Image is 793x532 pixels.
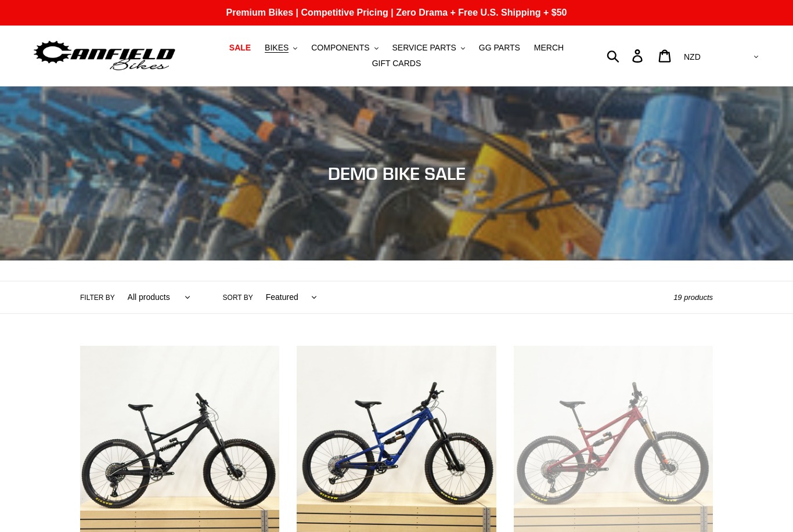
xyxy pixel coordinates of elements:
a: GG PARTS [473,40,526,56]
button: SERVICE PARTS [386,40,470,56]
button: BIKES [259,40,303,56]
label: Sort by [223,292,253,303]
a: SALE [224,40,257,56]
img: Canfield Bikes [32,38,177,74]
a: GIFT CARDS [366,56,427,71]
label: Filter by [80,292,115,303]
span: SERVICE PARTS [392,43,456,53]
span: GIFT CARDS [372,59,421,68]
span: COMPONENTS [311,43,369,53]
span: DEMO BIKE SALE [328,163,466,184]
button: COMPONENTS [305,40,384,56]
a: MERCH [528,40,569,56]
span: BIKES [265,43,289,53]
span: SALE [229,43,251,53]
span: GG PARTS [479,43,520,53]
span: 19 products [673,293,713,302]
span: MERCH [534,43,564,53]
